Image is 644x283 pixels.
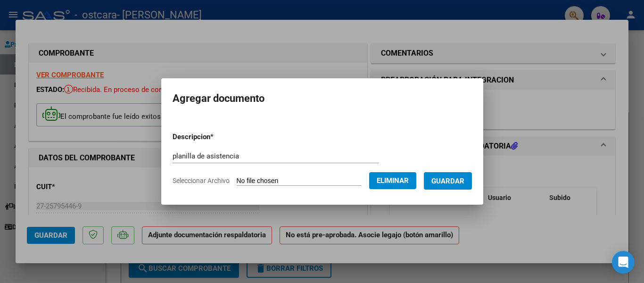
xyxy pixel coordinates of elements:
[173,90,472,108] h2: Agregar documento
[369,172,416,189] button: Eliminar
[612,251,635,274] div: Open Intercom Messenger
[173,132,263,142] p: Descripcion
[173,177,230,184] span: Seleccionar Archivo
[424,172,472,190] button: Guardar
[377,176,409,185] span: Eliminar
[431,177,464,185] span: Guardar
